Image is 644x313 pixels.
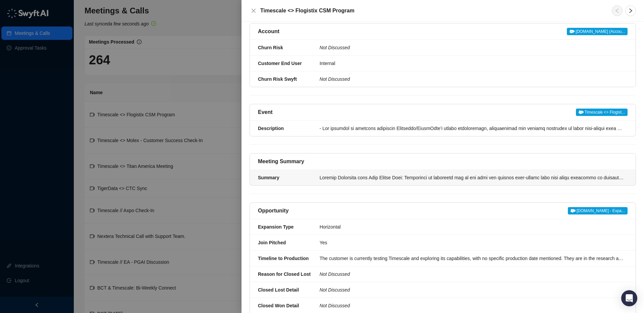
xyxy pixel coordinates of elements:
[258,240,286,245] strong: Join Pitched
[258,45,283,50] strong: Churn Risk
[258,61,302,66] strong: Customer End User
[320,174,624,181] div: Loremip Dolorsita cons Adip Elitse Doei: Temporinci ut laboreetd mag al eni admi ven quisnos exer...
[258,303,299,308] strong: Closed Won Detail
[258,126,284,131] strong: Description
[320,287,350,293] i: Not Discussed
[250,7,258,15] button: Close
[320,45,350,50] i: Not Discussed
[258,271,311,277] strong: Reason for Closed Lost
[258,158,304,166] h5: Meeting Summary
[258,108,273,116] h5: Event
[320,76,350,82] i: Not Discussed
[628,8,633,13] span: right
[320,223,624,231] div: Horizontal
[258,27,279,36] h5: Account
[251,8,256,13] span: close
[320,271,350,277] i: Not Discussed
[568,207,628,215] a: [DOMAIN_NAME] - Expa...
[320,60,624,67] div: Internal
[320,239,624,246] div: Yes
[258,175,279,180] strong: Summary
[258,224,293,230] strong: Expansion Type
[567,27,628,36] a: [DOMAIN_NAME] (Accou...
[576,108,628,116] a: Timescale <> Flogist...
[568,207,628,214] span: [DOMAIN_NAME] - Expa...
[320,125,624,132] div: - Lor ipsumdol si ametcons adipiscin Elitseddo/EiusmOdte’i utlabo etdoloremagn, aliquaenimad min ...
[320,303,350,308] i: Not Discussed
[260,7,604,15] h5: Timescale <> Flogistix CSM Program
[621,290,637,306] div: Open Intercom Messenger
[258,287,299,293] strong: Closed Lost Detail
[258,76,297,82] strong: Churn Risk Swyft
[576,109,628,116] span: Timescale <> Flogist...
[320,255,624,262] div: The customer is currently testing Timescale and exploring its capabilities, with no specific prod...
[258,256,309,261] strong: Timeline to Production
[258,207,289,215] h5: Opportunity
[567,28,628,35] span: [DOMAIN_NAME] (Accou...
